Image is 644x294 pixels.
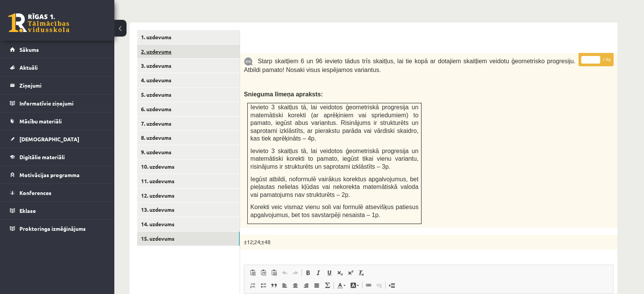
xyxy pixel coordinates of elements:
legend: Informatīvie ziņojumi [19,94,105,112]
a: 10. uzdevums [137,160,240,174]
a: Treknraksts (vadīšanas taustiņš+B) [303,268,313,278]
a: Teksta krāsa [335,280,348,290]
span: Ievieto 3 skaitļus tā, lai veidotos ģeometriskā progresija un matemātiski korekti to pamato, iegū... [250,148,418,170]
span: Ievieto 3 skaitļus tā, lai veidotos ģeometriskā progresija un matemātiski korekti (ar aprēķiniem ... [250,104,418,142]
a: [DEMOGRAPHIC_DATA] [10,130,105,148]
a: Eklase [10,202,105,219]
a: Digitālie materiāli [10,148,105,166]
span: Snieguma līmeņa apraksts: [244,91,323,97]
p: ±12;24;±48 [240,235,617,250]
span: Sākums [19,46,39,53]
a: Ievietot lapas pārtraukumu drukai [386,280,397,290]
a: Ievietot/noņemt sarakstu ar aizzīmēm [258,280,269,290]
a: Atsaistīt [374,280,384,290]
span: Konferences [19,189,51,196]
span: Proktoringa izmēģinājums [19,225,86,232]
span: Eklase [19,207,36,214]
img: Balts.png [248,41,250,44]
body: Bagātinātā teksta redaktors, wiswyg-editor-user-answer-47024893044500 [8,8,361,16]
a: 3. uzdevums [137,59,240,73]
a: Ziņojumi [10,77,105,94]
a: 7. uzdevums [137,117,240,131]
a: Proktoringa izmēģinājums [10,220,105,237]
a: Konferences [10,184,105,201]
a: 12. uzdevums [137,189,240,203]
span: Motivācijas programma [19,171,80,178]
legend: Ziņojumi [19,77,105,94]
a: 14. uzdevums [137,217,240,231]
a: 13. uzdevums [137,203,240,217]
a: Noņemt stilus [356,268,367,278]
a: 9. uzdevums [137,145,240,159]
a: 11. uzdevums [137,174,240,188]
a: 15. uzdevums [137,232,240,246]
span: Mācību materiāli [19,118,62,125]
a: 4. uzdevums [137,73,240,87]
a: 5. uzdevums [137,88,240,102]
p: / 4p [578,53,614,66]
a: Atcelt (vadīšanas taustiņš+Z) [279,268,290,278]
span: [DEMOGRAPHIC_DATA] [19,136,79,142]
a: Ievietot kā vienkāršu tekstu (vadīšanas taustiņš+pārslēgšanas taustiņš+V) [258,268,269,278]
a: Bloka citāts [269,280,279,290]
span: Starp skaitļiem 6 un 96 ievieto tādus trīs skaitļus, lai tie kopā ar dotajiem skaitļiem veidotu ģ... [244,58,575,73]
a: 6. uzdevums [137,102,240,116]
a: 2. uzdevums [137,45,240,59]
a: Izlīdzināt pa labi [301,280,311,290]
a: Saite (vadīšanas taustiņš+K) [363,280,374,290]
a: Mācību materiāli [10,112,105,130]
span: Korekti veic vismaz vienu soli vai formulē atsevišķus patiesus apgalvojumus, bet tos savstarpēji ... [250,204,418,218]
a: Fona krāsa [348,280,361,290]
a: Aktuāli [10,59,105,76]
a: Ievietot/noņemt numurētu sarakstu [247,280,258,290]
a: 8. uzdevums [137,131,240,145]
a: Motivācijas programma [10,166,105,184]
span: Aktuāli [19,64,38,71]
a: Rīgas 1. Tālmācības vidusskola [8,13,69,32]
a: Math [322,280,333,290]
img: 9k= [244,57,253,66]
a: Centrēti [290,280,301,290]
a: Apakšraksts [335,268,345,278]
span: Iegūst atbildi, noformulē vairākus korektus apgalvojumus, bet pieļautas nelielas kļūdas vai nekor... [250,176,418,198]
a: Augšraksts [345,268,356,278]
a: Izlīdzināt pa kreisi [279,280,290,290]
a: Slīpraksts (vadīšanas taustiņš+I) [313,268,324,278]
a: Informatīvie ziņojumi [10,94,105,112]
a: Ievietot no Worda [269,268,279,278]
a: Izlīdzināt malas [311,280,322,290]
a: Ielīmēt (vadīšanas taustiņš+V) [247,268,258,278]
a: Atkārtot (vadīšanas taustiņš+Y) [290,268,301,278]
a: Pasvītrojums (vadīšanas taustiņš+U) [324,268,335,278]
body: Bagātinātā teksta redaktors, wiswyg-editor-47024915340980-1757092030-388 [8,8,360,16]
a: Sākums [10,41,105,58]
span: Digitālie materiāli [19,153,65,160]
a: 1. uzdevums [137,30,240,44]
